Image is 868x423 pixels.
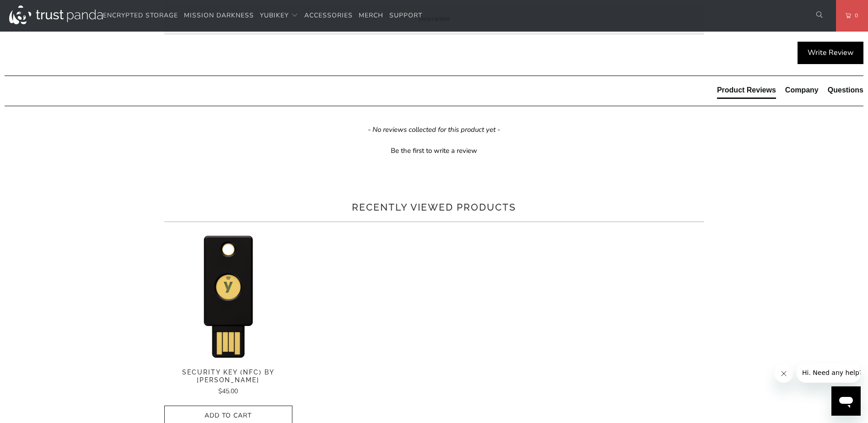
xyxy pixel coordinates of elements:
h2: Recently viewed products [164,200,704,215]
span: $45.00 [218,387,238,396]
span: Encrypted Storage [103,11,178,20]
span: Security Key (NFC) by [PERSON_NAME] [164,369,292,384]
iframe: Button to launch messaging window [831,386,861,416]
a: Encrypted Storage [103,5,178,27]
span: Accessories [304,11,353,20]
iframe: Message from company [797,363,861,383]
a: Support [389,5,422,27]
a: Mission Darkness [184,5,254,27]
span: Support [389,11,422,20]
div: Write Review [798,42,863,65]
span: 0 [851,11,858,21]
a: Security Key (NFC) by [PERSON_NAME] $45.00 [164,369,292,396]
span: Hi. Need any help? [5,6,66,14]
div: Be the first to write a review [391,146,477,156]
div: Questions [828,85,863,95]
a: Accessories [304,5,353,27]
div: Reviews Tabs [717,85,863,103]
iframe: Close message [775,364,793,383]
div: Product Reviews [717,85,776,95]
span: YubiKey [260,11,289,20]
span: Mission Darkness [184,11,254,20]
em: - No reviews collected for this product yet - [368,125,500,135]
div: Company [785,85,819,95]
span: Merch [359,11,383,20]
span: Add to Cart [174,412,283,420]
a: Merch [359,5,383,27]
summary: YubiKey [260,5,298,27]
img: Trust Panda Australia [9,5,103,24]
nav: Translation missing: en.navigation.header.main_nav [103,5,422,27]
div: Be the first to write a review [5,144,863,156]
